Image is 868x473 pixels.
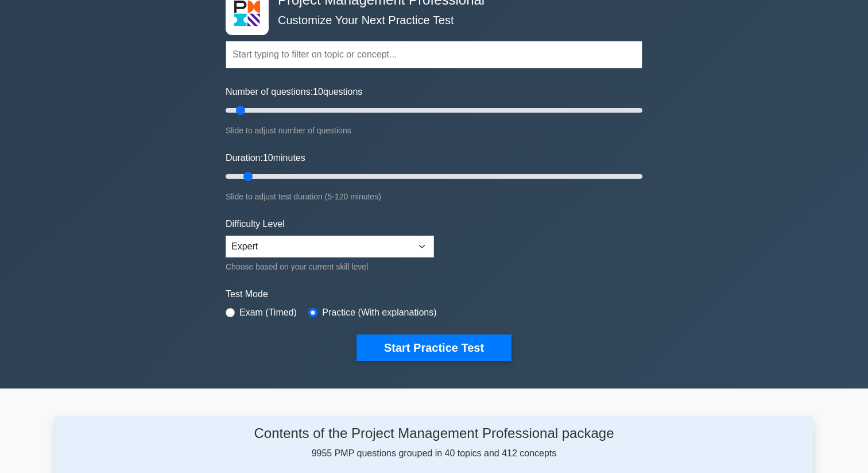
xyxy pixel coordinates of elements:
[226,260,434,274] div: Choose based on your current skill level
[239,306,297,320] label: Exam (Timed)
[226,190,642,203] div: Slide to adjust test duration (5-120 minutes)
[263,153,273,163] span: 10
[226,41,642,68] input: Start typing to filter on topic or concept...
[356,334,511,361] button: Start Practice Test
[164,425,704,460] div: 9955 PMP questions grouped in 40 topics and 412 concepts
[226,287,642,301] label: Test Mode
[226,151,305,165] label: Duration: minutes
[226,217,285,231] label: Difficulty Level
[226,85,362,99] label: Number of questions: questions
[313,87,323,97] span: 10
[322,306,436,320] label: Practice (With explanations)
[226,124,642,137] div: Slide to adjust number of questions
[164,425,704,442] h4: Contents of the Project Management Professional package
